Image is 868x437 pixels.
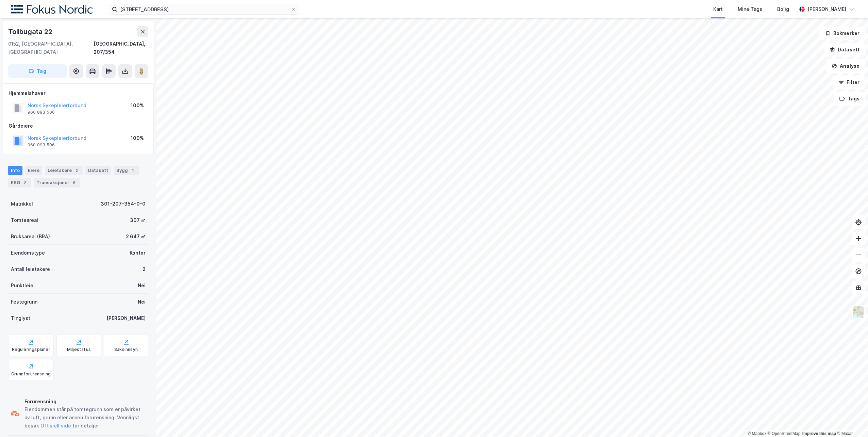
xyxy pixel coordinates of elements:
[834,92,865,106] button: Tags
[826,59,865,73] button: Analyse
[8,178,31,188] div: ESG
[738,5,762,13] div: Mine Tags
[8,26,53,37] div: Tollbugata 22
[28,142,55,148] div: 960 893 506
[117,4,291,14] input: Søk på adresse, matrikkel, gårdeiere, leietakere eller personer
[45,166,83,175] div: Leietakere
[21,179,28,186] div: 2
[106,314,146,322] div: [PERSON_NAME]
[71,179,78,186] div: 6
[101,200,146,208] div: 301-207-354-0-0
[819,27,865,40] button: Bokmerker
[8,64,67,78] button: Tag
[11,232,50,241] div: Bruksareal (BRA)
[11,249,45,257] div: Eiendomstype
[114,347,138,352] div: Saksinnsyn
[11,265,50,273] div: Antall leietakere
[11,298,37,306] div: Festegrunn
[114,166,139,175] div: Bygg
[28,110,55,115] div: 960 893 506
[852,306,865,319] img: Z
[85,166,111,175] div: Datasett
[24,398,146,406] div: Forurensning
[9,89,148,97] div: Hjemmelshaver
[11,216,38,224] div: Tomteareal
[11,314,30,322] div: Tinglyst
[777,5,789,13] div: Bolig
[67,347,91,352] div: Miljøstatus
[11,200,33,208] div: Matrikkel
[768,431,801,436] a: OpenStreetMap
[834,404,868,437] iframe: Chat Widget
[24,405,146,430] div: Eiendommen står på tomtegrunn som er påvirket av luft, grunn eller annen forurensning. Vennligst ...
[11,5,93,14] img: fokus-nordic-logo.8a93422641609758e4ac.png
[11,281,33,290] div: Punktleie
[802,431,836,436] a: Improve this map
[138,281,146,290] div: Nei
[8,40,94,56] div: 0152, [GEOGRAPHIC_DATA], [GEOGRAPHIC_DATA]
[126,232,146,241] div: 2 647 ㎡
[12,347,50,352] div: Reguleringsplaner
[713,5,723,13] div: Kart
[131,134,144,142] div: 100%
[748,431,766,436] a: Mapbox
[131,101,144,110] div: 100%
[833,76,865,89] button: Filter
[130,249,146,257] div: Kontor
[94,40,148,56] div: [GEOGRAPHIC_DATA], 207/354
[824,43,865,56] button: Datasett
[130,216,146,224] div: 307 ㎡
[834,404,868,437] div: Kontrollprogram for chat
[129,167,136,174] div: 1
[11,371,51,377] div: Grunnforurensning
[807,5,846,13] div: [PERSON_NAME]
[138,298,146,306] div: Nei
[9,122,148,130] div: Gårdeiere
[34,178,80,188] div: Transaksjoner
[25,166,42,175] div: Eiere
[143,265,146,273] div: 2
[8,166,22,175] div: Info
[73,167,80,174] div: 2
